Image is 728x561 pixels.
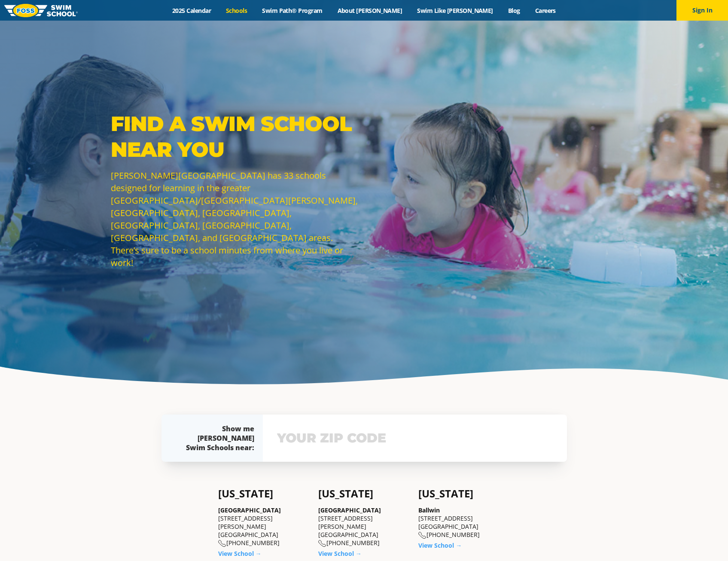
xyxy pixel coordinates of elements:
[4,4,78,17] img: FOSS Swim School Logo
[418,506,440,514] a: Ballwin
[218,540,226,547] img: location-phone-o-icon.svg
[318,540,326,547] img: location-phone-o-icon.svg
[218,549,262,558] a: View School →
[275,426,555,451] input: YOUR ZIP CODE
[318,488,410,500] h4: [US_STATE]
[330,6,410,15] a: About [PERSON_NAME]
[418,488,510,500] h4: [US_STATE]
[111,169,360,269] p: [PERSON_NAME][GEOGRAPHIC_DATA] has 33 schools designed for learning in the greater [GEOGRAPHIC_DA...
[527,6,563,15] a: Careers
[255,6,330,15] a: Swim Path® Program
[218,506,310,547] div: [STREET_ADDRESS][PERSON_NAME] [GEOGRAPHIC_DATA] [PHONE_NUMBER]
[165,6,219,15] a: 2025 Calendar
[410,6,501,15] a: Swim Like [PERSON_NAME]
[500,6,527,15] a: Blog
[418,541,462,549] a: View School →
[318,506,381,514] a: [GEOGRAPHIC_DATA]
[218,488,310,500] h4: [US_STATE]
[179,424,254,452] div: Show me [PERSON_NAME] Swim Schools near:
[111,111,360,162] p: Find a Swim School Near You
[318,549,362,558] a: View School →
[218,506,281,514] a: [GEOGRAPHIC_DATA]
[219,6,255,15] a: Schools
[418,506,510,539] div: [STREET_ADDRESS] [GEOGRAPHIC_DATA] [PHONE_NUMBER]
[318,506,410,547] div: [STREET_ADDRESS][PERSON_NAME] [GEOGRAPHIC_DATA] [PHONE_NUMBER]
[418,532,426,539] img: location-phone-o-icon.svg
